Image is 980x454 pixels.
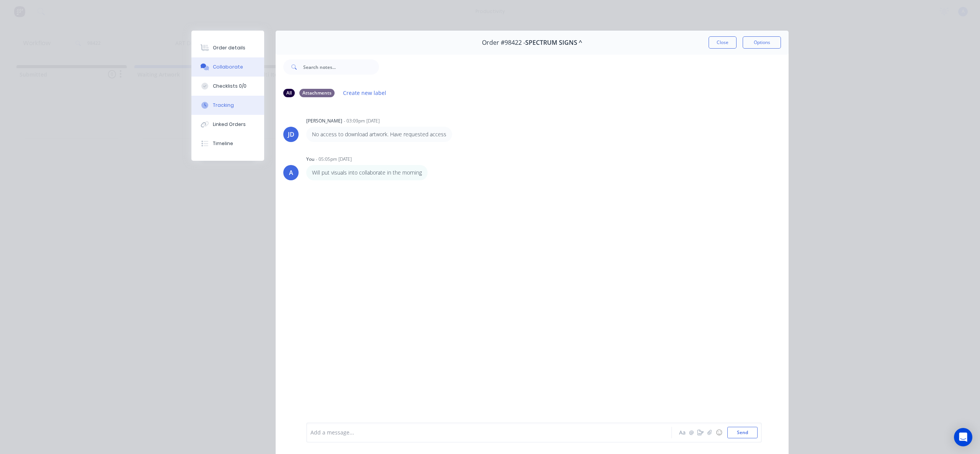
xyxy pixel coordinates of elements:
[213,64,243,70] div: Collaborate
[288,130,294,139] div: JD
[678,428,687,437] button: Aa
[289,168,293,177] div: A
[306,156,314,163] div: You
[299,89,335,97] div: Attachments
[283,89,295,97] div: All
[213,121,246,128] div: Linked Orders
[306,118,342,124] div: [PERSON_NAME]
[339,88,390,98] button: Create new label
[213,102,234,109] div: Tracking
[312,131,446,138] p: No access to download artwork. Have requested access
[709,36,737,49] button: Close
[191,77,264,96] button: Checklists 0/0
[191,38,264,57] button: Order details
[687,428,696,437] button: @
[743,36,781,49] button: Options
[316,156,352,163] div: - 05:05pm [DATE]
[954,428,972,446] div: Open Intercom Messenger
[344,118,380,124] div: - 03:09pm [DATE]
[191,115,264,134] button: Linked Orders
[213,83,247,90] div: Checklists 0/0
[312,169,422,176] p: Will put visuals into collaborate in the morning
[714,428,724,437] button: ☺
[191,134,264,153] button: Timeline
[213,140,233,147] div: Timeline
[525,39,582,46] span: SPECTRUM SIGNS ^
[727,427,758,438] button: Send
[213,44,245,51] div: Order details
[191,57,264,77] button: Collaborate
[191,96,264,115] button: Tracking
[482,39,525,46] span: Order #98422 -
[303,59,379,75] input: Search notes...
